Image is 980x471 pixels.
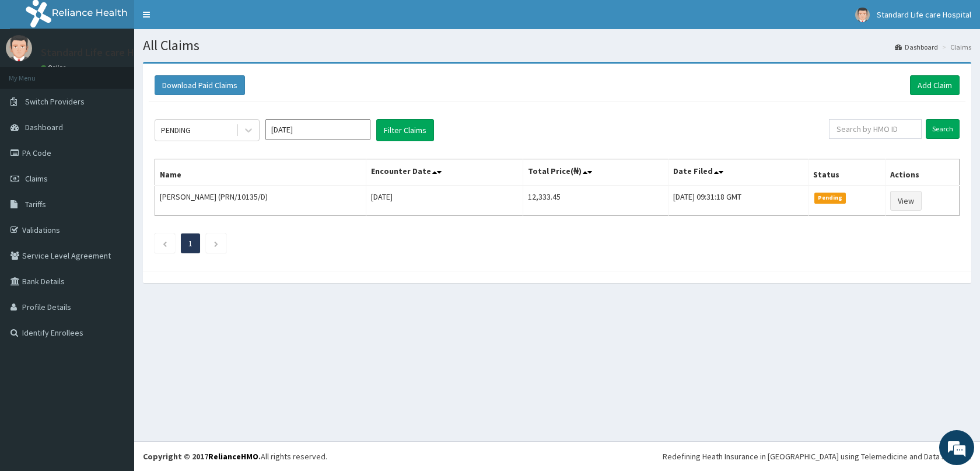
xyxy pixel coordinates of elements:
[143,38,971,53] h1: All Claims
[668,159,808,186] th: Date Filed
[829,119,922,139] input: Search by HMO ID
[265,119,370,140] input: Select Month and Year
[808,159,885,186] th: Status
[188,238,192,249] a: Page 1 is your current page
[213,238,219,249] a: Next page
[41,47,166,58] p: Standard Life care Hospital
[134,441,980,471] footer: All rights reserved.
[208,451,258,462] a: RelianceHMO
[885,159,959,186] th: Actions
[155,75,245,95] button: Download Paid Claims
[523,159,668,186] th: Total Price(₦)
[376,119,434,141] button: Filter Claims
[41,64,69,72] a: Online
[25,199,46,210] span: Tariffs
[366,186,523,216] td: [DATE]
[523,186,668,216] td: 12,333.45
[25,122,63,132] span: Dashboard
[663,451,971,462] div: Redefining Heath Insurance in [GEOGRAPHIC_DATA] using Telemedicine and Data Science!
[6,35,32,61] img: User Image
[895,42,938,52] a: Dashboard
[143,451,261,462] strong: Copyright © 2017 .
[25,96,85,107] span: Switch Providers
[910,75,960,95] a: Add Claim
[25,173,48,184] span: Claims
[366,159,523,186] th: Encounter Date
[939,42,971,52] li: Claims
[855,8,870,22] img: User Image
[814,193,846,203] span: Pending
[668,186,808,216] td: [DATE] 09:31:18 GMT
[877,9,971,20] span: Standard Life care Hospital
[926,119,960,139] input: Search
[162,238,167,249] a: Previous page
[161,124,191,136] div: PENDING
[890,191,922,211] a: View
[155,159,366,186] th: Name
[155,186,366,216] td: [PERSON_NAME] (PRN/10135/D)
